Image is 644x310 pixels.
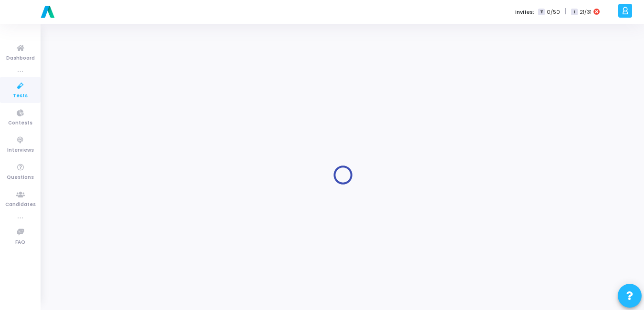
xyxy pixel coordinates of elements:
[8,119,32,127] span: Contests
[5,201,36,209] span: Candidates
[13,92,28,100] span: Tests
[547,8,560,16] span: 0/50
[7,146,34,155] span: Interviews
[38,2,57,21] img: logo
[538,9,544,16] span: T
[7,174,34,182] span: Questions
[15,238,25,247] span: FAQ
[571,9,577,16] span: I
[6,54,35,62] span: Dashboard
[515,8,534,16] label: Invites:
[565,7,566,17] span: |
[580,8,592,16] span: 21/31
